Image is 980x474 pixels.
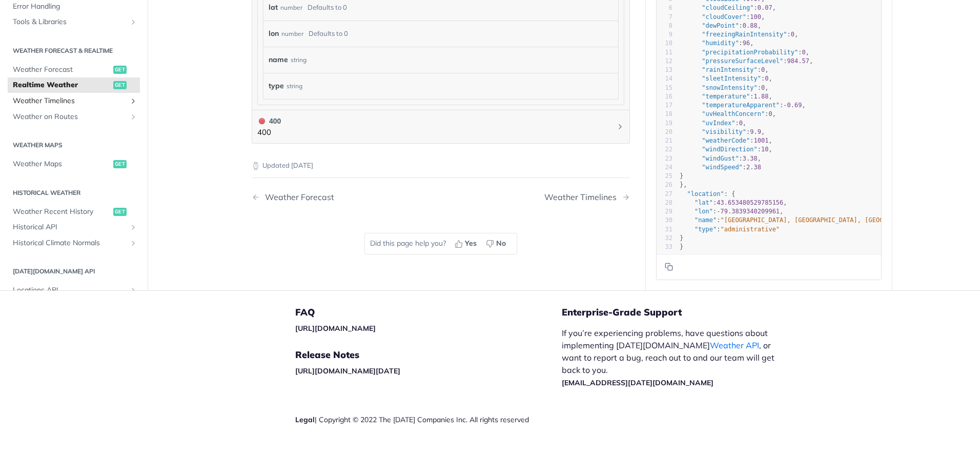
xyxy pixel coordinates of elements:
div: 28 [657,199,672,207]
span: 1001 [754,137,769,144]
span: : , [680,22,761,29]
span: : , [680,102,806,109]
h5: FAQ [295,306,562,319]
button: Show subpages for Historical Climate Normals [129,239,137,247]
span: : , [680,119,746,126]
div: | Copyright © 2022 The [DATE] Companies Inc. All rights reserved [295,414,562,425]
div: 6 [657,4,672,12]
span: : , [680,208,783,215]
div: 14 [657,74,672,83]
h2: Historical Weather [8,188,140,197]
span: }, [680,181,687,188]
span: "weatherCode" [702,137,750,144]
div: 15 [657,83,672,92]
span: - [783,102,787,109]
span: "type" [695,225,717,232]
span: "sleetIntensity" [702,75,761,82]
span: 0 [761,84,765,91]
span: : , [680,93,772,100]
button: No [482,236,512,251]
div: 22 [657,145,672,154]
span: "name" [695,216,717,224]
div: 31 [657,225,672,233]
span: 43.653480529785156 [717,199,783,206]
div: 29 [657,207,672,216]
span: 79.3839340209961 [721,208,780,215]
span: } [680,234,683,242]
span: : , [680,75,772,82]
nav: Pagination Controls [252,182,630,212]
span: : , [680,199,787,206]
span: : , [680,39,754,47]
span: 10 [761,146,768,153]
div: 27 [657,189,672,198]
a: Realtime Weatherget [8,77,140,93]
span: "temperatureApparent" [702,102,780,109]
span: Historical API [13,222,127,232]
a: Weather on RoutesShow subpages for Weather on Routes [8,109,140,124]
div: number [281,26,303,41]
span: - [717,208,720,215]
span: "lat" [695,199,713,206]
div: 18 [657,110,672,118]
span: 0 [802,48,805,55]
a: Next Page: Weather Timelines [544,192,630,202]
a: [EMAIL_ADDRESS][DATE][DOMAIN_NAME] [562,378,713,387]
label: name [269,52,288,67]
span: Weather Maps [13,159,111,169]
span: : , [680,110,776,117]
span: "uvHealthConcern" [702,110,765,117]
span: 96 [743,39,750,47]
span: "freezingRainIntensity" [702,31,787,38]
span: "visibility" [702,128,746,135]
span: 0.07 [758,4,772,11]
h2: [DATE][DOMAIN_NAME] API [8,267,140,276]
span: 100 [750,13,761,20]
span: : , [680,66,769,73]
span: "lon" [695,208,713,215]
span: : , [680,57,813,65]
div: 19 [657,118,672,127]
a: Legal [295,415,315,424]
div: 13 [657,66,672,74]
a: Previous Page: Weather Forecast [252,192,414,202]
div: 32 [657,234,672,243]
span: 1.88 [754,93,769,100]
span: 9.9 [750,128,761,135]
span: : , [680,31,798,38]
div: 30 [657,216,672,225]
span: Weather Forecast [13,65,111,75]
span: "dewPoint" [702,22,739,29]
span: : [680,164,761,171]
span: : [680,225,780,232]
div: 24 [657,163,672,172]
div: 23 [657,154,672,163]
a: [URL][DOMAIN_NAME] [295,324,376,333]
button: Show subpages for Weather Timelines [129,97,137,105]
label: type [269,78,284,93]
div: Defaults to 0 [309,26,348,41]
div: 11 [657,48,672,56]
p: If you’re experiencing problems, have questions about implementing [DATE][DOMAIN_NAME] , or want ... [562,327,785,388]
h2: Weather Maps [8,141,140,150]
p: Updated [DATE] [252,161,630,171]
span: : , [680,128,765,135]
p: 400 [257,127,281,139]
span: 3.38 [743,154,758,162]
span: Weather on Routes [13,111,127,122]
span: get [113,207,127,215]
div: string [287,78,302,93]
a: Weather Mapsget [8,156,140,172]
span: : , [680,48,809,55]
div: Did this page help you? [364,233,517,254]
span: No [496,238,506,249]
a: Tools & LibrariesShow subpages for Tools & Libraries [8,14,140,30]
span: Yes [465,238,477,249]
span: 0.69 [787,102,802,109]
span: 0.88 [743,22,758,29]
div: 400 [257,115,281,127]
span: "location" [687,190,724,197]
div: 17 [657,101,672,110]
span: : , [680,154,761,162]
a: Weather Recent Historyget [8,204,140,219]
